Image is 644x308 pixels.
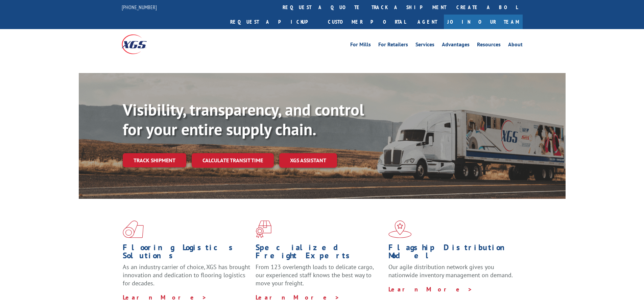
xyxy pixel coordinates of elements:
[378,42,408,49] a: For Retailers
[350,42,371,49] a: For Mills
[122,4,157,10] a: [PHONE_NUMBER]
[279,153,337,168] a: XGS ASSISTANT
[123,243,251,263] h1: Flooring Logistics Solutions
[123,220,144,238] img: xgs-icon-total-supply-chain-intelligence-red
[256,220,271,238] img: xgs-icon-focused-on-flooring-red
[388,263,513,279] span: Our agile distribution network gives you nationwide inventory management on demand.
[444,15,523,29] a: Join Our Team
[477,42,501,49] a: Resources
[192,153,274,168] a: Calculate transit time
[388,220,412,238] img: xgs-icon-flagship-distribution-model-red
[123,293,207,301] a: Learn More >
[508,42,523,49] a: About
[123,263,250,287] span: As an industry carrier of choice, XGS has brought innovation and dedication to flooring logistics...
[256,243,383,263] h1: Specialized Freight Experts
[388,285,473,293] a: Learn More >
[388,243,516,263] h1: Flagship Distribution Model
[225,15,323,29] a: Request a pickup
[256,263,383,293] p: From 123 overlength loads to delicate cargo, our experienced staff knows the best way to move you...
[442,42,470,49] a: Advantages
[411,15,444,29] a: Agent
[323,15,411,29] a: Customer Portal
[123,153,186,167] a: Track shipment
[415,42,434,49] a: Services
[123,99,364,140] b: Visibility, transparency, and control for your entire supply chain.
[256,293,340,301] a: Learn More >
